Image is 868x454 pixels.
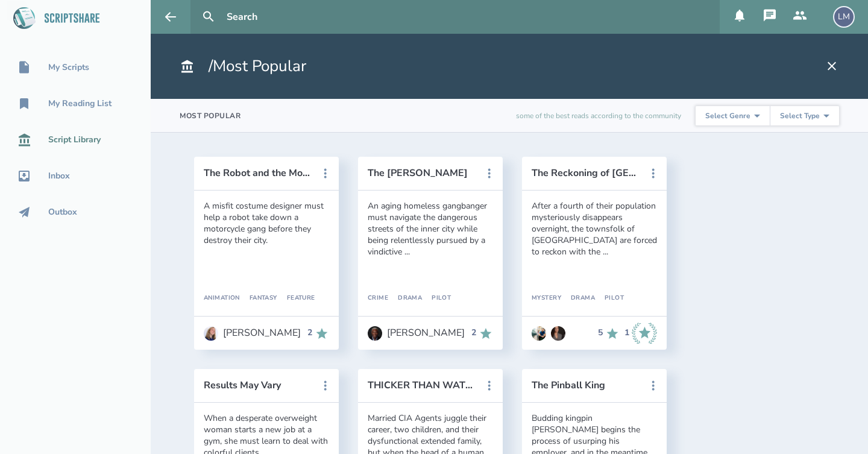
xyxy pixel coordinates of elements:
div: My Scripts [48,63,89,72]
img: user_1673573717-crop.jpg [532,326,546,341]
button: THICKER THAN WATER: Pilot, "Dinner with the Enemy" [368,380,476,391]
div: A misfit costume designer must help a robot take down a motorcycle gang before they destroy their... [204,200,329,246]
div: Outbox [48,207,77,217]
img: user_1641492977-crop.jpg [368,326,382,341]
div: Pilot [595,295,624,302]
div: 1 [624,328,629,338]
a: [PERSON_NAME] [368,320,465,347]
a: Back to library [825,59,839,74]
div: After a fourth of their population mysteriously disappears overnight, the townsfolk of [GEOGRAPHI... [532,200,657,257]
div: 5 [598,328,603,338]
div: 2 Recommends [307,326,329,341]
button: The Robot and the Motorcycle King [204,168,312,178]
button: Results May Vary [204,380,312,391]
div: Fantasy [240,295,277,302]
div: some of the best reads according to the community [516,99,681,132]
div: 2 Recommends [471,326,493,341]
div: LM [833,6,855,28]
button: The Reckoning of [GEOGRAPHIC_DATA] [532,168,640,178]
div: Inbox [48,171,70,181]
div: My Reading List [48,99,112,109]
div: Drama [561,295,595,302]
div: 5 Recommends [598,323,620,344]
div: Script Library [48,135,101,145]
div: Animation [204,295,240,302]
div: [PERSON_NAME] [387,327,465,338]
h1: / Most Popular [180,55,306,77]
button: The [PERSON_NAME] [368,168,476,178]
div: An aging homeless gangbanger must navigate the dangerous streets of the inner city while being re... [368,200,493,257]
a: [PERSON_NAME] [204,320,301,347]
div: Mystery [532,295,561,302]
img: user_1715729414-crop.jpg [204,326,218,341]
div: Drama [388,295,422,302]
div: Most Popular [180,99,241,132]
div: Crime [368,295,388,302]
button: The Pinball King [532,380,640,391]
div: 2 [471,328,476,338]
div: [PERSON_NAME] [223,327,301,338]
div: Feature [277,295,315,302]
div: Pilot [422,295,451,302]
div: 1 Industry Recommends [624,323,657,344]
img: user_1604966854-crop.jpg [551,326,565,341]
div: 2 [307,328,312,338]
